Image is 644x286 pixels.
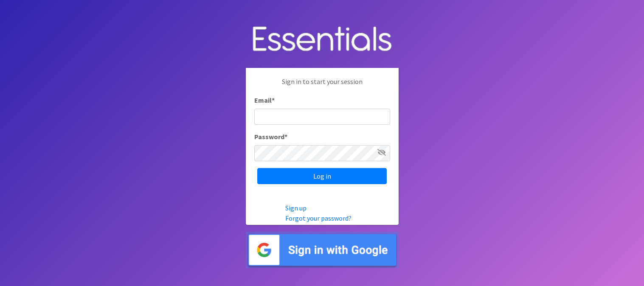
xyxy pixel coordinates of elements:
[254,132,287,142] label: Password
[285,204,307,212] a: Sign up
[246,232,399,269] img: Sign in with Google
[254,95,275,105] label: Email
[257,168,387,184] input: Log in
[246,18,399,62] img: Human Essentials
[285,214,352,222] a: Forgot your password?
[254,76,390,95] p: Sign in to start your session
[284,132,287,141] abbr: required
[272,96,275,104] abbr: required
